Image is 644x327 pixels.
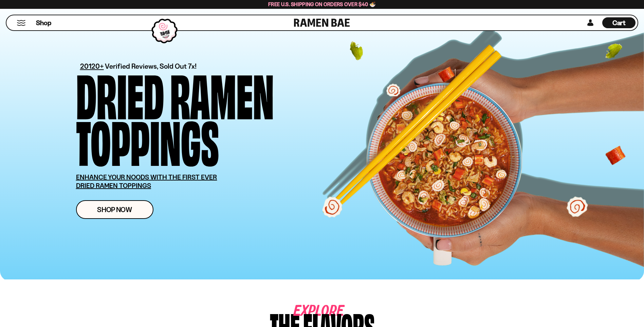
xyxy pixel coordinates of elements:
[170,70,274,116] div: Ramen
[76,173,217,190] u: ENHANCE YOUR NOODS WITH THE FIRST EVER DRIED RAMEN TOPPINGS
[36,18,51,28] span: Shop
[294,308,324,315] span: Explore
[76,200,153,219] a: Shop Now
[76,116,219,163] div: Toppings
[97,206,132,213] span: Shop Now
[17,20,26,26] button: Mobile Menu Trigger
[36,17,51,28] a: Shop
[268,1,376,7] span: Free U.S. Shipping on Orders over $40 🍜
[76,70,164,116] div: Dried
[612,19,626,27] span: Cart
[602,15,636,30] div: Cart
